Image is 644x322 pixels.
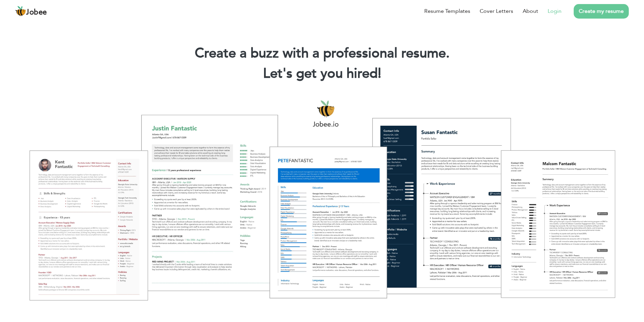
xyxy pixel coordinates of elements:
span: Jobee [26,9,47,16]
span: get you hired! [296,64,381,83]
a: About [523,7,538,15]
img: jobee.io [15,6,26,17]
span: | [378,64,381,83]
a: Login [548,7,562,15]
a: Cover Letters [480,7,513,15]
h2: Let's [10,65,634,82]
a: Resume Templates [424,7,470,15]
a: Jobee [15,6,47,17]
h1: Create a buzz with a professional resume. [10,45,634,62]
a: Create my resume [574,4,629,19]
